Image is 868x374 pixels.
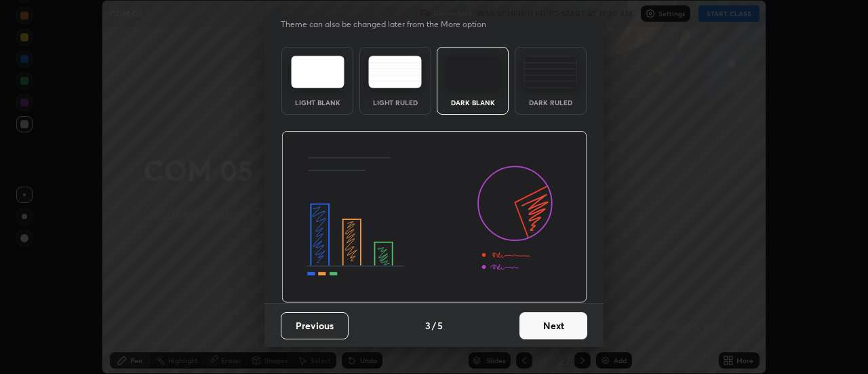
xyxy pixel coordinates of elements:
h4: 3 [425,318,431,333]
h4: 5 [437,318,443,333]
p: Theme can also be changed later from the More option [281,18,500,31]
div: Dark Blank [446,99,500,106]
img: lightTheme.e5ed3b09.svg [291,56,344,88]
div: Light Ruled [368,99,422,106]
img: darkRuledTheme.de295e13.svg [524,56,577,88]
h4: / [432,318,436,333]
img: lightRuledTheme.5fabf969.svg [368,56,422,88]
button: Previous [281,312,349,339]
div: Dark Ruled [524,99,578,106]
button: Next [519,312,587,339]
div: Light Blank [290,99,344,106]
img: darkThemeBanner.d06ce4a2.svg [281,131,587,303]
img: darkTheme.f0cc69e5.svg [446,56,500,88]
